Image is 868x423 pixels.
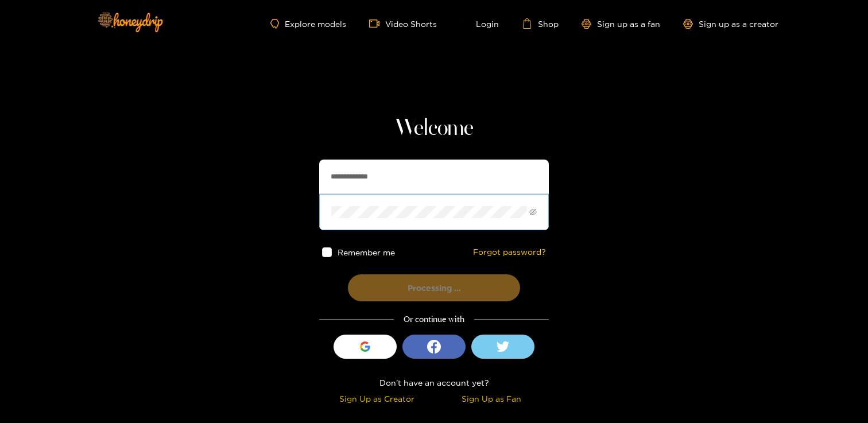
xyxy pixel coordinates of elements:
[338,248,395,257] span: Remember me
[460,18,499,29] a: Login
[529,208,537,216] span: eye-invisible
[683,19,778,29] a: Sign up as a creator
[348,274,520,301] button: Processing ...
[473,247,546,257] a: Forgot password?
[319,376,549,389] div: Don't have an account yet?
[522,18,559,29] a: Shop
[582,19,660,29] a: Sign up as a fan
[322,392,431,405] div: Sign Up as Creator
[319,313,549,326] div: Or continue with
[369,18,437,29] a: Video Shorts
[319,115,549,142] h1: Welcome
[369,18,385,29] span: video-camera
[437,392,546,405] div: Sign Up as Fan
[270,19,346,29] a: Explore models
